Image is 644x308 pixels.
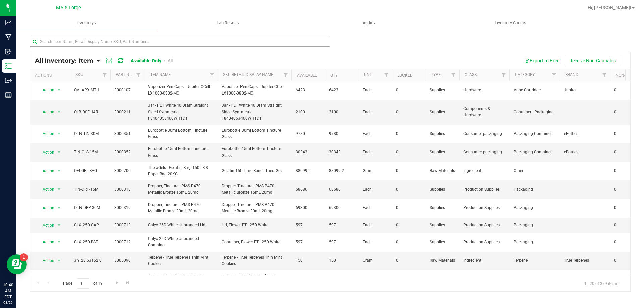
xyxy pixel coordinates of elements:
span: Jar - PET White 40 Dram Straight Sided Symmetric F8404053400WHTDT [222,102,287,122]
span: Raw Materials [430,257,455,264]
span: Action [37,129,55,138]
span: Supplies [430,239,455,245]
button: Receive Non-Cannabis [565,55,620,66]
span: select [55,107,63,117]
span: 3000107 [114,87,140,94]
span: Eurobottle 30ml Bottom Tincture Glass [222,127,287,140]
span: MA 5 Forge [56,5,81,11]
span: select [55,166,63,176]
span: Each [363,239,388,245]
span: 2100 [296,109,321,115]
span: 3000712 [114,239,140,245]
iframe: Resource center [7,254,27,274]
span: 3005090 [114,257,140,264]
a: Audit [299,16,440,30]
span: 2100 [329,109,355,115]
span: 0 [396,222,422,228]
span: Action [37,185,55,194]
a: Available [297,73,317,78]
a: Type [431,72,441,77]
a: Locked [397,73,413,78]
inline-svg: Manufacturing [5,34,12,41]
span: Audit [299,20,439,26]
span: Packaging [514,186,556,193]
span: QVI-APX-MTH [74,87,106,94]
a: Filter [280,69,291,81]
span: Action [37,221,55,230]
span: Supplies [430,222,455,228]
span: 0 [614,149,640,156]
span: Action [37,203,55,213]
span: 3000713 [114,222,140,228]
inline-svg: Inventory [5,63,12,69]
span: 3.9.28.63162.0 [74,257,106,264]
span: Terpene - True Terpenes Thin Mint Cookies [222,254,287,267]
span: All Inventory: Item [35,57,93,64]
span: Packaging [514,205,556,211]
span: Production Supplies [463,222,505,228]
span: 150 [296,257,321,264]
span: 150 [329,257,355,264]
span: Each [363,222,388,228]
span: Dropper, Tincture - PMS P470 Metallic Bronze 15mL 20mg [148,183,214,196]
a: Go to the next page [112,278,122,287]
span: TIN-DRP-15M [74,186,106,193]
input: Search Item Name, Retail Display Name, SKU, Part Number... [30,37,330,47]
span: Each [363,186,388,193]
span: Each [363,87,388,94]
iframe: Resource center unread badge [20,253,28,261]
span: Action [37,166,55,176]
button: Export to Excel [520,55,565,66]
span: select [55,221,63,230]
span: Action [37,107,55,117]
span: Action [37,256,55,265]
span: 3000351 [114,131,140,137]
span: 0 [396,205,422,211]
inline-svg: Reports [5,91,12,98]
span: 3000211 [114,109,140,115]
span: 6423 [296,87,321,94]
span: 68686 [296,186,321,193]
span: 30343 [329,149,355,156]
span: Terpene [514,257,556,264]
span: 0 [614,257,640,264]
span: 0 [396,131,422,137]
span: 0 [396,168,422,174]
span: Jar - PET White 40 Dram Straight Sided Symmetric F8404053400WHTDT [148,102,214,122]
span: Gram [363,257,388,264]
a: All [168,58,173,63]
a: Unit [364,72,373,77]
span: 0 [614,109,640,115]
span: Dropper, Tincture - PMS P470 Metallic Bronze 30mL 20mg [222,202,287,214]
span: Eurobottle 30ml Bottom Tincture Glass [148,127,214,140]
span: Supplies [430,186,455,193]
a: Category [515,72,535,77]
span: QTN-DRP-30M [74,205,106,211]
span: Production Supplies [463,186,505,193]
a: Qty [330,73,338,78]
span: eBottles [564,131,606,137]
span: Supplies [430,205,455,211]
span: select [55,274,63,284]
a: Filter [549,69,560,81]
span: 9780 [296,131,321,137]
span: select [55,85,63,95]
p: 10:40 AM EDT [3,282,13,300]
span: 0 [614,222,640,228]
a: Brand [565,72,578,77]
span: Supplies [430,131,455,137]
span: 0 [396,257,422,264]
span: select [55,185,63,194]
span: 597 [329,222,355,228]
span: Other [514,168,556,174]
a: Available Only [131,58,161,63]
a: Filter [448,69,459,81]
span: Production Supplies [463,239,505,245]
span: Supplies [430,149,455,156]
span: 0 [396,87,422,94]
span: Calyx 25D White Unbranded Lid [148,222,214,228]
span: 3000700 [114,168,140,174]
span: Vape Cartridge [514,87,556,94]
span: 88099.2 [329,168,355,174]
